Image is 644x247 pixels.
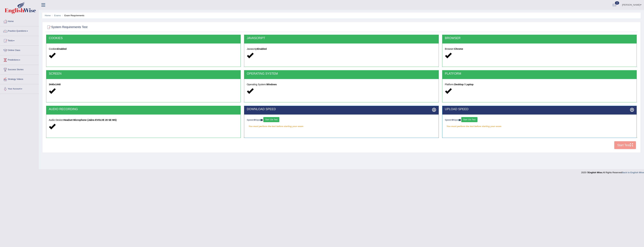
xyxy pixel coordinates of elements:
a: Your Account [0,84,39,93]
strong: Windows [266,83,277,86]
h5: Browser: [445,48,634,50]
strong: Desktop / Laptop [454,83,474,86]
h2: SCREEN [49,72,238,75]
h2: UPLOAD SPEED [445,108,634,111]
h5: Javascript [247,48,436,50]
em: You must perform the test before starting your exam [247,124,436,129]
span: 10 [615,1,619,5]
a: Back to English Wise [622,171,644,174]
h2: JAVASCRIPT [247,37,436,40]
a: Exams [54,14,61,17]
a: Home [0,17,39,25]
strong: Chrome [454,48,463,50]
h2: DOWNLOAD SPEED [247,108,436,111]
h2: BROWSER [445,37,634,40]
strong: Headset Microphone (Jabra EVOLVE 20 SE MS) [63,119,117,121]
div: Speed: Kbps [247,117,436,123]
button: Start 10s Test [263,117,279,122]
div: 2025 © All Rights Reserved [581,169,644,174]
strong: Enabled [57,48,67,50]
a: Strategy Videos [0,75,39,83]
h2: System Requirements Test [46,25,87,30]
em: You must perform the test before starting your exam [445,124,634,129]
a: Practice Questions [0,26,39,35]
h2: OPERATING SYSTEM [247,72,436,75]
strong: 3440x1440 [49,83,61,86]
a: Success Stories [0,65,39,73]
h2: AUDIO RECORDING [49,108,238,111]
strong: Enabled [257,48,267,50]
h2: PLATFORM [445,72,634,75]
strong: 0 [452,119,453,121]
a: Tests [0,36,39,44]
li: Exam Requirements [61,14,84,17]
div: Speed: Kbps [445,117,634,123]
button: Start 10s Test [461,117,477,122]
h5: Platform: [445,83,634,86]
h5: Audio Device: [49,119,238,121]
img: ajax-loader-fb-connection.gif [458,119,461,121]
a: Predictions [0,55,39,64]
h5: Operating System: [247,83,436,86]
a: Home [45,14,51,17]
strong: English Wise. [588,171,602,174]
h5: Cookies [49,48,238,50]
h2: COOKIES [49,37,238,40]
img: ajax-loader-fb-connection.gif [260,119,263,121]
a: Online Class [0,46,39,54]
strong: 0 [254,119,255,121]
